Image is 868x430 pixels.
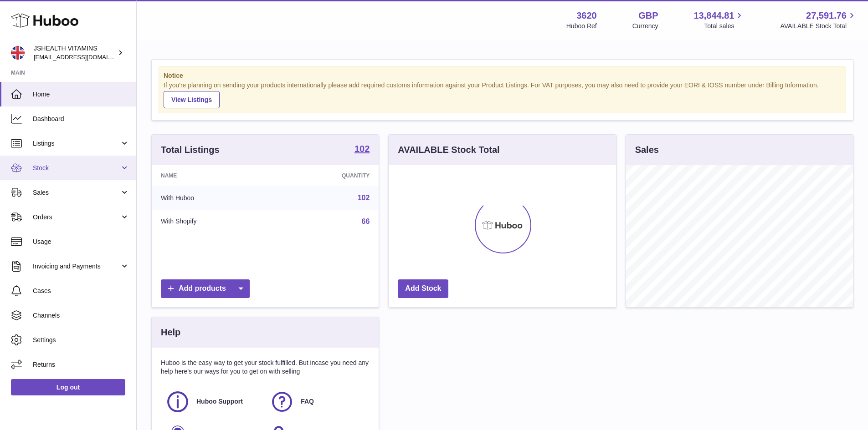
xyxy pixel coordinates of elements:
a: Add Stock [398,279,448,298]
div: JSHEALTH VITAMINS [34,44,116,61]
a: 66 [362,218,370,225]
a: 102 [354,144,370,155]
span: Total sales [704,22,745,30]
span: Stock [33,164,120,172]
td: With Huboo [152,186,274,210]
div: If you're planning on sending your products internationally please add required customs informati... [164,81,841,108]
td: With Shopify [152,210,274,233]
span: 13,844.81 [693,10,734,22]
h3: Total Listings [161,144,220,156]
a: View Listings [164,91,220,108]
img: internalAdmin-3620@internal.huboo.com [11,46,25,60]
span: Home [33,90,129,99]
a: FAQ [270,390,365,414]
a: 102 [358,194,370,202]
span: Listings [33,139,120,148]
strong: GBP [638,10,658,22]
span: Returns [33,360,129,369]
a: Huboo Support [165,390,261,414]
a: Log out [11,379,125,395]
span: Channels [33,311,129,320]
span: Sales [33,188,120,197]
span: Dashboard [33,115,129,123]
span: FAQ [301,397,314,406]
span: AVAILABLE Stock Total [780,22,857,30]
strong: 3620 [576,10,597,22]
span: Usage [33,238,129,246]
a: 27,591.76 AVAILABLE Stock Total [780,10,857,30]
h3: Help [161,326,180,339]
div: Currency [632,22,658,30]
h3: Sales [635,144,659,156]
p: Huboo is the easy way to get your stock fulfilled. But incase you need any help here's our ways f... [161,359,370,376]
span: Invoicing and Payments [33,262,120,271]
span: Settings [33,336,129,344]
th: Quantity [274,165,379,186]
a: Add products [161,279,250,298]
span: Orders [33,213,120,222]
div: Huboo Ref [566,22,597,30]
span: [EMAIL_ADDRESS][DOMAIN_NAME] [34,53,134,61]
span: Huboo Support [196,397,243,406]
h3: AVAILABLE Stock Total [398,144,499,156]
strong: 102 [354,144,370,153]
span: Cases [33,287,129,295]
a: 13,844.81 Total sales [693,10,745,30]
th: Name [152,165,274,186]
span: 27,591.76 [806,10,847,22]
strong: Notice [164,71,841,80]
